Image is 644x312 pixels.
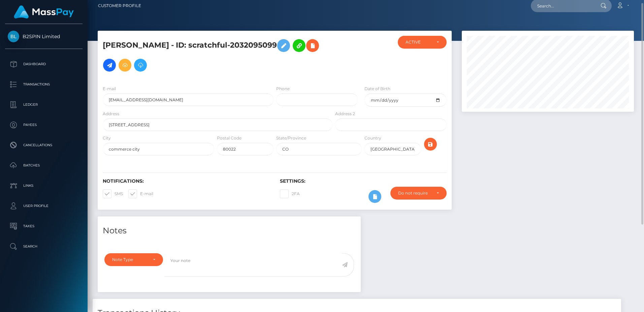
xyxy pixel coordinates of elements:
[5,76,83,93] a: Transactions
[103,189,123,198] label: SMS
[5,96,83,113] a: Ledger
[5,33,83,40] span: B2SPIN Limited
[103,111,119,117] label: Address
[5,238,83,255] a: Search
[5,198,83,214] a: User Profile
[103,59,116,72] a: Initiate Payout
[5,116,83,133] a: Payees
[5,137,83,154] a: Cancellations
[103,225,356,237] h4: Notes
[276,135,306,141] label: State/Province
[217,135,241,141] label: Postal Code
[8,201,80,211] p: User Profile
[8,79,80,89] p: Transactions
[5,218,83,235] a: Taxes
[364,135,381,141] label: Country
[14,5,74,19] img: MassPay Logo
[8,100,80,110] p: Ledger
[8,181,80,191] p: Links
[280,178,447,184] h6: Settings:
[8,120,80,130] p: Payees
[128,189,153,198] label: E-mail
[5,56,83,73] a: Dashboard
[406,40,431,45] div: ACTIVE
[5,177,83,194] a: Links
[103,36,329,75] h5: [PERSON_NAME] - ID: scratchful-2032095099
[8,140,80,150] p: Cancellations
[8,241,80,252] p: Search
[104,253,163,266] button: Note Type
[276,86,290,92] label: Phone
[8,221,80,231] p: Taxes
[335,111,355,117] label: Address 2
[112,257,148,262] div: Note Type
[8,160,80,171] p: Batches
[390,187,447,200] button: Do not require
[103,86,116,92] label: E-mail
[398,36,447,49] button: ACTIVE
[103,135,111,141] label: City
[364,86,390,92] label: Date of Birth
[398,190,431,196] div: Do not require
[5,157,83,174] a: Batches
[8,59,80,69] p: Dashboard
[8,31,19,42] img: B2SPIN Limited
[280,189,300,198] label: 2FA
[103,178,270,184] h6: Notifications:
